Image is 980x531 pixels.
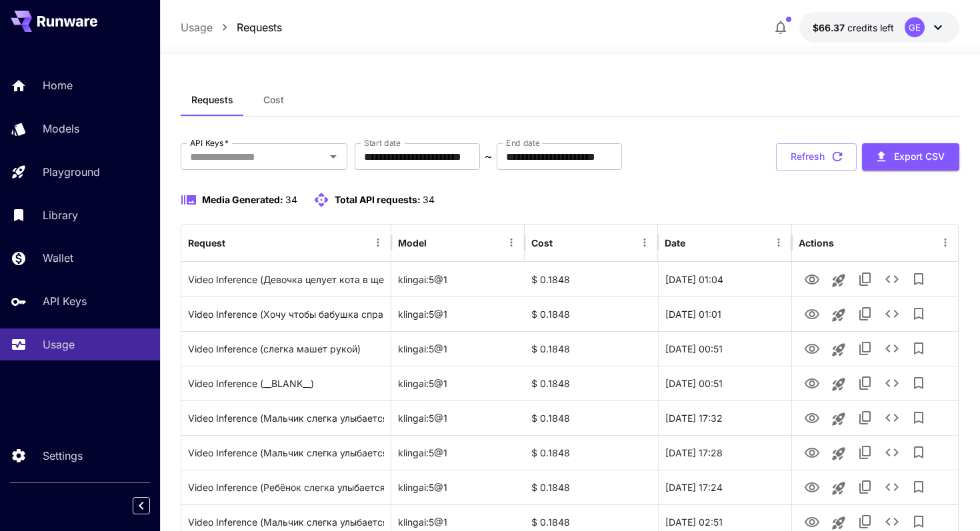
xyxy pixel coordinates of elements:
[188,470,384,504] div: Click to copy prompt
[398,237,427,249] div: Model
[852,335,879,362] button: Copy TaskUUID
[799,438,825,466] button: View
[391,262,525,296] div: klingai:5@1
[776,143,857,171] button: Refresh
[391,435,525,470] div: klingai:5@1
[188,436,384,470] div: Click to copy prompt
[936,233,955,252] button: Menu
[905,474,932,500] button: Add to library
[769,233,788,252] button: Menu
[799,300,825,327] button: View
[813,21,894,35] div: $66.3748
[188,332,384,366] div: Click to copy prompt
[202,194,283,205] span: Media Generated:
[364,137,401,149] label: Start date
[181,19,282,35] nav: breadcrumb
[188,401,384,435] div: Click to copy prompt
[825,336,852,363] button: Launch in playground
[423,194,435,205] span: 34
[825,440,852,467] button: Launch in playground
[181,19,213,35] a: Usage
[335,194,421,205] span: Total API requests:
[188,263,384,296] div: Click to copy prompt
[879,300,905,327] button: See details
[658,435,791,470] div: 30 Sep, 2025 17:28
[658,262,791,296] div: 01 Oct, 2025 01:04
[799,334,825,362] button: View
[905,266,932,292] button: Add to library
[852,300,879,327] button: Copy TaskUUID
[799,237,834,249] div: Actions
[852,439,879,466] button: Copy TaskUUID
[525,296,658,331] div: $ 0.1848
[905,404,932,431] button: Add to library
[143,494,160,518] div: Collapse sidebar
[799,369,825,396] button: View
[391,400,525,435] div: klingai:5@1
[879,439,905,466] button: See details
[879,370,905,396] button: See details
[502,233,521,252] button: Menu
[905,370,932,396] button: Add to library
[391,331,525,366] div: klingai:5@1
[799,12,959,43] button: $66.3748GE
[391,470,525,504] div: klingai:5@1
[133,497,150,514] button: Collapse sidebar
[847,22,894,33] span: credits left
[43,336,75,352] p: Usage
[485,149,492,165] p: ~
[525,470,658,504] div: $ 0.1848
[43,164,100,180] p: Playground
[825,371,852,398] button: Launch in playground
[525,262,658,296] div: $ 0.1848
[799,265,825,292] button: View
[525,435,658,470] div: $ 0.1848
[525,366,658,400] div: $ 0.1848
[391,296,525,331] div: klingai:5@1
[879,335,905,362] button: See details
[391,366,525,400] div: klingai:5@1
[369,233,387,252] button: Menu
[190,137,229,149] label: API Keys
[525,400,658,435] div: $ 0.1848
[665,237,685,249] div: Date
[799,473,825,500] button: View
[43,77,73,93] p: Home
[825,267,852,294] button: Launch in playground
[852,404,879,431] button: Copy TaskUUID
[525,331,658,366] div: $ 0.1848
[227,233,245,252] button: Sort
[879,266,905,292] button: See details
[852,474,879,500] button: Copy TaskUUID
[285,194,297,205] span: 34
[237,19,282,35] a: Requests
[188,297,384,331] div: Click to copy prompt
[905,300,932,327] button: Add to library
[879,474,905,500] button: See details
[813,22,847,33] span: $66.37
[324,147,343,166] button: Open
[658,366,791,400] div: 01 Oct, 2025 00:51
[506,137,539,149] label: End date
[905,335,932,362] button: Add to library
[852,370,879,396] button: Copy TaskUUID
[852,266,879,292] button: Copy TaskUUID
[687,233,705,252] button: Sort
[188,237,225,249] div: Request
[799,404,825,431] button: View
[191,94,233,106] span: Requests
[825,475,852,502] button: Launch in playground
[658,470,791,504] div: 30 Sep, 2025 17:24
[531,237,553,249] div: Cost
[554,233,573,252] button: Sort
[635,233,654,252] button: Menu
[43,250,73,266] p: Wallet
[905,439,932,466] button: Add to library
[43,293,87,309] p: API Keys
[825,302,852,328] button: Launch in playground
[825,406,852,432] button: Launch in playground
[428,233,447,252] button: Sort
[862,143,959,171] button: Export CSV
[658,400,791,435] div: 30 Sep, 2025 17:32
